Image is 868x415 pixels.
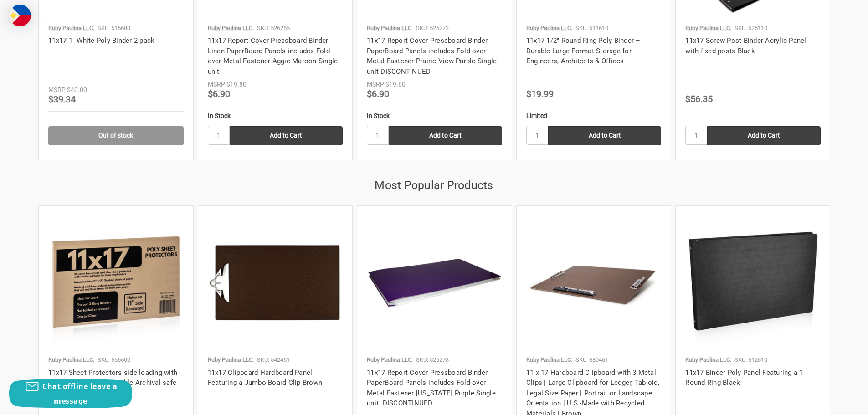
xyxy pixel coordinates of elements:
p: SKU: 515680 [98,24,130,33]
p: Ruby Paulina LLC. [526,355,572,364]
a: 11x17 Screw Post Binder Acrylic Panel with fixed posts Black [685,36,806,55]
p: SKU: 525110 [734,24,767,33]
p: SKU: 542461 [257,355,290,364]
h2: Most Popular Products [38,177,830,194]
p: SKU: 526265 [257,24,290,33]
p: SKU: 680461 [575,355,608,364]
p: Ruby Paulina LLC. [367,24,413,33]
input: Add to Cart [389,126,502,145]
span: $19.80 [385,81,406,88]
input: Add to Cart [548,126,662,145]
p: Ruby Paulina LLC. [208,355,254,364]
span: Chat offline leave a message [42,381,117,406]
p: Ruby Paulina LLC. [685,24,731,33]
p: SKU: 512610 [734,355,767,364]
div: MSRP [48,85,66,95]
p: Ruby Paulina LLC. [526,24,572,33]
a: 11x17 Report Cover Pressboard Binder Linen PaperBoard Panels includes Fold-over Metal Fastener Ag... [208,36,338,76]
p: Ruby Paulina LLC. [367,355,413,364]
img: 11x17 Report Cover Pressboard Binder PaperBoard Panels includes Fold-over Metal Fastener Louisian... [367,215,502,351]
span: $19.99 [526,88,554,99]
p: Ruby Paulina LLC. [48,355,94,364]
div: Limited [526,111,662,121]
img: 11x17 Binder Poly Panel Featuring a 1" Round Ring Black [685,215,821,351]
p: SKU: 556600 [98,355,130,364]
p: Ruby Paulina LLC. [685,355,731,364]
a: 11x17 Report Cover Pressboard Binder PaperBoard Panels includes Fold-over Metal Fastener Prairie ... [367,36,497,76]
span: $56.35 [685,93,713,104]
a: 11x17 Sheet Protectors side loading with 3-holes 25 Sleeves Durable Archival safe Crystal Clear [48,369,177,397]
span: $19.80 [226,81,247,88]
div: In Stock [208,111,343,121]
img: 11x17 Sheet Protectors side loading with 3-holes 25 Sleeves Durable Archival safe Crystal Clear [48,215,184,351]
img: duty and tax information for Philippines [9,5,31,26]
p: SKU: 526272 [416,24,449,33]
span: $39.34 [48,94,76,105]
a: Out of stock [48,126,184,145]
a: 11x17 Report Cover Pressboard Binder PaperBoard Panels includes Fold-over Metal Fastener [US_STAT... [367,369,496,408]
a: 11x17 Binder Poly Panel Featuring a 1" Round Ring Black [685,369,806,387]
div: In Stock [367,111,502,121]
input: Add to Cart [707,126,821,145]
span: $6.90 [367,88,389,99]
p: Ruby Paulina LLC. [48,24,94,33]
a: 11x17 Clipboard Hardboard Panel Featuring a Jumbo Board Clip Brown [208,369,323,387]
p: SKU: 511610 [575,24,608,33]
a: 11x17 1/2" Round Ring Poly Binder – Durable Large-Format Storage for Engineers, Architects & Offices [526,36,641,65]
a: 11x17 1" White Poly Binder 2-pack [48,36,154,45]
span: $6.90 [208,88,230,99]
span: $40.00 [67,86,87,93]
input: Add to Cart [230,126,343,145]
div: MSRP [208,80,225,89]
div: MSRP [367,80,384,89]
button: Chat offline leave a message [9,379,132,408]
p: SKU: 526273 [416,355,449,364]
p: Ruby Paulina LLC. [208,24,254,33]
img: 11x17 Clipboard Hardboard Panel Featuring a Jumbo Board Clip Brown [208,215,343,351]
img: 17x11 Clipboard Hardboard Panel Featuring 3 Clips Brown [526,215,662,351]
